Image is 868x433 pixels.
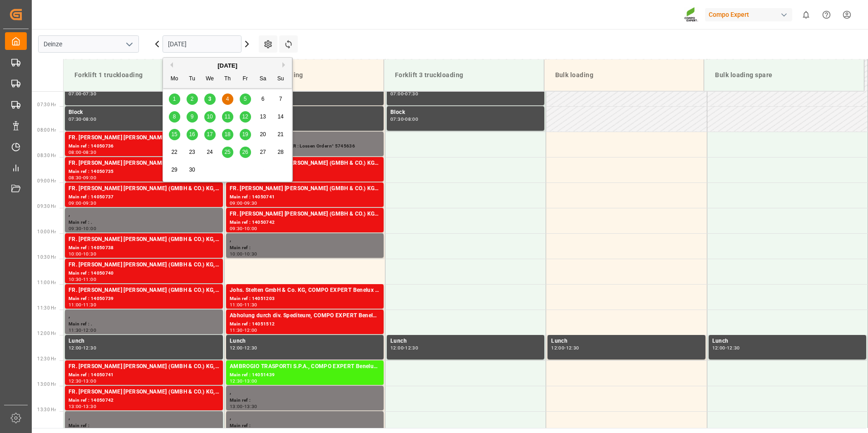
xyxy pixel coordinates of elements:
[69,244,219,252] div: Main ref : 14050738
[83,404,96,408] div: 13:30
[230,320,380,328] div: Main ref : 14051512
[69,108,219,117] div: Block
[243,303,244,307] div: -
[69,362,219,371] div: FR. [PERSON_NAME] [PERSON_NAME] (GMBH & CO.) KG, COMPO EXPERT Benelux N.V.
[37,305,56,310] span: 11:30 Hr
[222,93,233,105] div: Choose Thursday, September 4th, 2025
[82,379,83,383] div: -
[82,92,83,96] div: -
[390,92,404,96] div: 07:00
[277,131,283,138] span: 21
[82,328,83,332] div: -
[189,167,195,173] span: 30
[69,176,82,180] div: 08:30
[230,244,380,252] div: Main ref :
[37,204,56,209] span: 09:30 Hr
[204,74,216,85] div: We
[230,210,380,219] div: FR. [PERSON_NAME] [PERSON_NAME] (GMBH & CO.) KG, COMPO EXPERT Benelux N.V.
[231,67,376,84] div: Forklift 2 truckloading
[69,422,219,430] div: Main ref :
[242,113,248,120] span: 12
[37,331,56,336] span: 12:00 Hr
[37,102,56,107] span: 07:30 Hr
[222,147,233,158] div: Choose Thursday, September 25th, 2025
[684,7,699,23] img: Screenshot%202023-09-29%20at%2010.02.21.png_1712312052.png
[171,149,177,155] span: 22
[390,108,541,117] div: Block
[83,226,96,231] div: 10:00
[83,303,96,307] div: 11:30
[171,131,177,138] span: 15
[226,96,229,102] span: 4
[204,111,216,123] div: Choose Wednesday, September 10th, 2025
[705,6,796,23] button: Compo Expert
[243,379,244,383] div: -
[82,404,83,408] div: -
[122,37,136,51] button: open menu
[277,149,283,155] span: 28
[83,346,96,350] div: 12:30
[163,61,292,70] div: [DATE]
[208,96,212,102] span: 3
[37,153,56,158] span: 08:30 Hr
[243,201,244,205] div: -
[816,5,837,25] button: Help Center
[260,149,266,155] span: 27
[69,277,82,281] div: 10:30
[261,96,265,102] span: 6
[83,252,96,256] div: 10:30
[257,74,269,85] div: Sa
[69,295,219,303] div: Main ref : 14050739
[244,201,257,205] div: 09:30
[69,219,219,226] div: Main ref : .
[69,388,219,397] div: FR. [PERSON_NAME] [PERSON_NAME] (GMBH & CO.) KG, COMPO EXPERT Benelux N.V.
[69,150,82,154] div: 08:00
[69,226,82,231] div: 09:30
[69,397,219,404] div: Main ref : 14050742
[391,67,537,84] div: Forklift 3 truckloading
[230,168,380,176] div: Main ref : 14050739
[187,74,198,85] div: Tu
[257,93,269,105] div: Choose Saturday, September 6th, 2025
[230,226,243,231] div: 09:30
[243,346,244,350] div: -
[230,133,380,143] div: ,
[189,149,195,155] span: 23
[230,235,380,244] div: ,
[171,167,177,173] span: 29
[230,201,243,205] div: 09:00
[69,337,219,346] div: Lunch
[82,277,83,281] div: -
[390,346,404,350] div: 12:00
[187,164,198,176] div: Choose Tuesday, September 30th, 2025
[83,277,96,281] div: 11:00
[83,92,96,96] div: 07:30
[204,147,216,158] div: Choose Wednesday, September 24th, 2025
[260,113,266,120] span: 13
[69,133,219,143] div: FR. [PERSON_NAME] [PERSON_NAME] (GMBH & CO.) KG, COMPO EXPERT Benelux N.V.
[230,413,380,422] div: ,
[69,270,219,277] div: Main ref : 14050740
[166,90,290,179] div: month 2025-09
[191,96,194,102] span: 2
[69,286,219,295] div: FR. [PERSON_NAME] [PERSON_NAME] (GMBH & CO.) KG, COMPO EXPERT Benelux N.V.
[230,108,380,117] div: Block
[169,164,180,176] div: Choose Monday, September 29th, 2025
[405,92,418,96] div: 07:30
[257,147,269,158] div: Choose Saturday, September 27th, 2025
[230,379,243,383] div: 12:30
[230,286,380,295] div: Johs. Stelten GmbH & Co. KG, COMPO EXPERT Benelux N.V.
[230,219,380,226] div: Main ref : 14050742
[244,404,257,408] div: 13:30
[69,210,219,219] div: ,
[725,346,727,350] div: -
[69,92,82,96] div: 07:00
[230,422,380,430] div: Main ref :
[404,92,405,96] div: -
[82,346,83,350] div: -
[163,35,242,53] input: DD.MM.YYYY
[69,404,82,408] div: 13:00
[69,328,82,332] div: 11:30
[37,280,56,285] span: 11:00 Hr
[566,346,579,350] div: 12:30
